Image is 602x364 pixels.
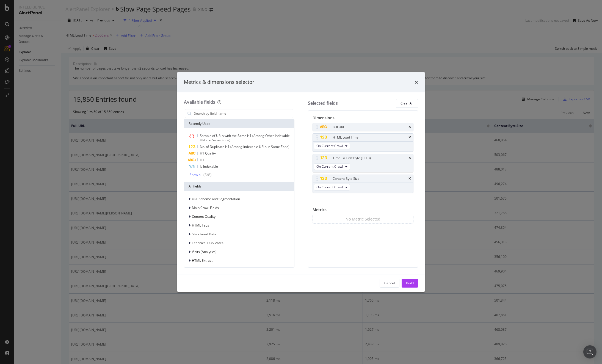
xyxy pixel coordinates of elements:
div: times [408,136,411,139]
div: HTML Load Time [333,135,358,140]
div: Show all [190,173,202,177]
div: Available fields [184,99,215,105]
div: Content Byte Size [333,176,360,181]
div: Content Byte SizetimesOn Current Crawl [313,175,414,193]
div: Open Intercom Messenger [583,345,597,359]
button: Cancel [380,279,399,288]
button: Clear All [396,99,418,108]
span: Linking [192,267,203,272]
span: Structured Data [192,232,216,236]
button: Build [402,279,418,288]
div: modal [177,72,425,292]
div: Recently Used [184,119,294,128]
span: Visits (Analytics) [192,249,217,254]
span: Technical Duplicates [192,241,223,245]
div: All fields [184,182,294,191]
div: Build [406,281,414,285]
div: times [408,177,411,180]
div: times [408,125,411,129]
div: Selected fields [308,100,338,106]
span: No. of Duplicate H1 (Among Indexable URLs in Same Zone) [200,144,289,149]
div: times [408,156,411,160]
div: Metrics & dimensions selector [184,79,254,86]
div: times [415,79,418,86]
button: On Current Crawl [314,184,350,191]
input: Search by field name [194,109,293,118]
button: On Current Crawl [314,143,350,149]
span: Main Crawl Fields [192,205,219,210]
span: HTML Tags [192,223,209,228]
div: Full URL [333,124,345,130]
div: Full URLtimes [313,123,414,131]
div: HTML Load TimetimesOn Current Crawl [313,133,414,152]
div: Time To First Byte (TTFB) [333,155,371,161]
span: On Current Crawl [316,144,343,148]
span: Content Quality [192,214,216,219]
button: On Current Crawl [314,163,350,170]
span: H1 [200,158,204,162]
div: ( 5 / 8 ) [202,172,211,178]
span: HTML Extract [192,258,212,263]
div: Metrics [313,207,414,215]
span: On Current Crawl [316,164,343,169]
span: Sample of URLs with the Same H1 (Among Other Indexable URLs in Same Zone) [200,133,290,142]
div: No Metric Selected [346,216,380,222]
span: URL Scheme and Segmentation [192,197,240,201]
div: Dimensions [313,115,414,123]
div: Clear All [401,101,413,106]
span: H1 Quality [200,151,216,156]
span: On Current Crawl [316,185,343,189]
span: Is Indexable [200,164,218,169]
div: Time To First Byte (TTFB)timesOn Current Crawl [313,154,414,172]
div: Cancel [384,281,395,285]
